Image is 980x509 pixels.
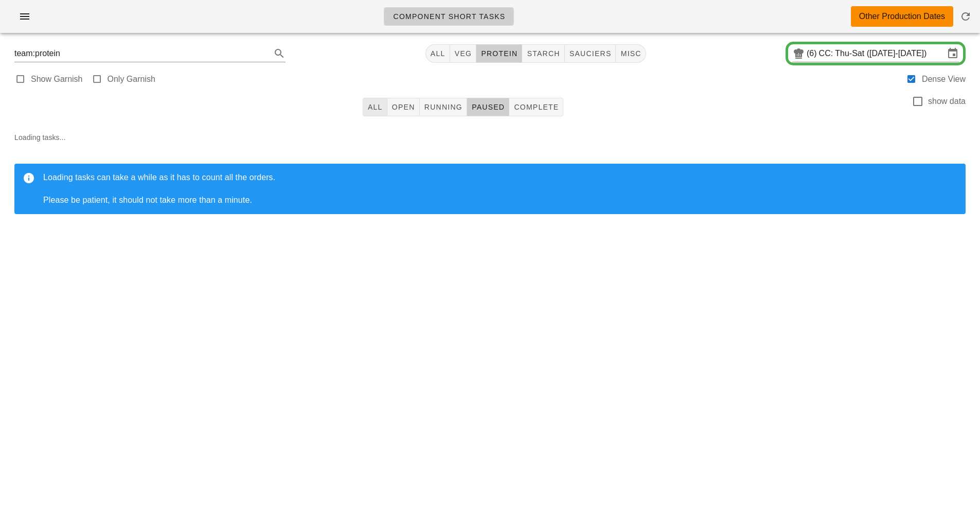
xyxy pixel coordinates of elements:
span: protein [480,49,518,58]
span: Running [424,103,462,111]
span: Complete [513,103,559,111]
button: Open [387,98,420,116]
button: protein [476,44,522,63]
span: All [430,49,446,58]
a: Component Short Tasks [384,7,514,26]
button: misc [616,44,646,63]
button: Complete [509,98,563,116]
label: Only Garnish [108,74,155,84]
div: Loading tasks... [6,124,974,231]
button: starch [522,44,564,63]
span: misc [620,49,641,58]
div: Loading tasks can take a while as it has to count all the orders. Please be patient, it should no... [43,172,957,206]
span: All [367,103,383,111]
label: Show Garnish [31,74,83,84]
span: Paused [471,103,505,111]
span: Component Short Tasks [393,12,505,21]
button: sauciers [565,44,616,63]
span: starch [526,49,560,58]
button: All [363,98,387,116]
button: All [425,44,450,63]
label: show data [928,96,966,107]
span: Open [391,103,415,111]
label: Dense View [922,74,966,84]
button: Running [420,98,467,116]
div: Other Production Dates [859,10,945,23]
button: veg [450,44,477,63]
div: (6) [807,48,819,59]
button: Paused [467,98,509,116]
span: sauciers [569,49,612,58]
span: veg [454,49,472,58]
